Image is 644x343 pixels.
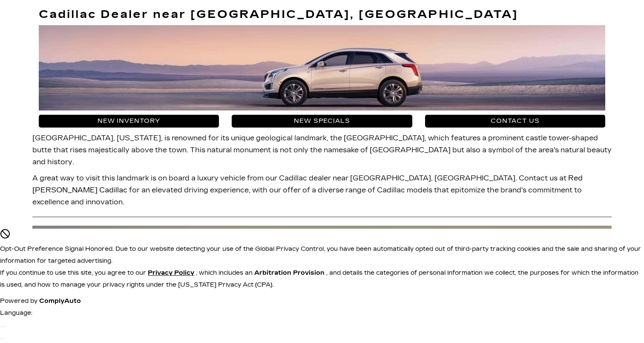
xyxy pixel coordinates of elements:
a: Red [PERSON_NAME] Cadillac [32,174,583,194]
a: Contact Us [425,115,606,128]
strong: Arbitration Provision [254,269,325,276]
p: [GEOGRAPHIC_DATA], [US_STATE], is renowned for its unique geological landmark, the [GEOGRAPHIC_DA... [32,132,612,168]
a: Privacy Policy [148,269,196,276]
strong: Cadillac Dealer near [GEOGRAPHIC_DATA], [GEOGRAPHIC_DATA] [39,8,518,21]
img: Cadillac Dealer [39,25,606,110]
a: New Inventory [39,115,219,128]
u: Privacy Policy [148,269,194,276]
a: New Specials [232,115,412,128]
a: ComplyAuto [39,297,81,305]
p: A great way to visit this landmark is on board a luxury vehicle from our Cadillac dealer near [GE... [32,172,612,208]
